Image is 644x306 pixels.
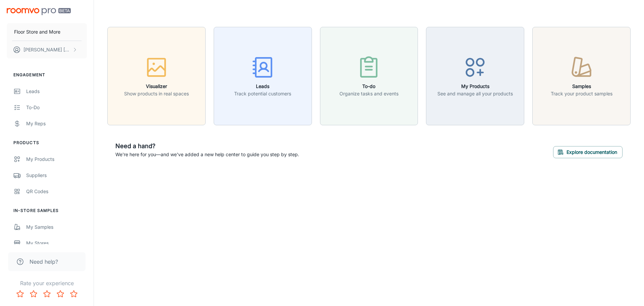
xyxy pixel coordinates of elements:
[551,90,612,97] p: Track your product samples
[115,141,299,151] h6: Need a hand?
[339,90,398,97] p: Organize tasks and events
[214,27,312,125] button: LeadsTrack potential customers
[26,188,87,195] div: QR Codes
[14,28,60,36] p: Floor Store and More
[320,27,418,125] button: To-doOrganize tasks and events
[124,83,189,90] h6: Visualizer
[532,27,631,125] button: SamplesTrack your product samples
[7,41,87,58] button: [PERSON_NAME] [PERSON_NAME]
[26,156,87,163] div: My Products
[214,72,312,79] a: LeadsTrack potential customers
[553,148,623,155] a: Explore documentation
[532,72,631,79] a: SamplesTrack your product samples
[115,151,299,158] p: We're here for you—and we've added a new help center to guide you step by step.
[437,90,513,97] p: See and manage all your products
[437,83,513,90] h6: My Products
[23,46,71,53] p: [PERSON_NAME] [PERSON_NAME]
[551,83,612,90] h6: Samples
[426,27,524,125] button: My ProductsSee and manage all your products
[7,23,87,41] button: Floor Store and More
[26,120,87,127] div: My Reps
[7,8,71,15] img: Roomvo PRO Beta
[26,172,87,179] div: Suppliers
[26,104,87,111] div: To-do
[234,90,291,97] p: Track potential customers
[107,27,206,125] button: VisualizerShow products in real spaces
[320,72,418,79] a: To-doOrganize tasks and events
[234,83,291,90] h6: Leads
[124,90,189,97] p: Show products in real spaces
[26,88,87,95] div: Leads
[426,72,524,79] a: My ProductsSee and manage all your products
[553,146,623,158] button: Explore documentation
[339,83,398,90] h6: To-do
